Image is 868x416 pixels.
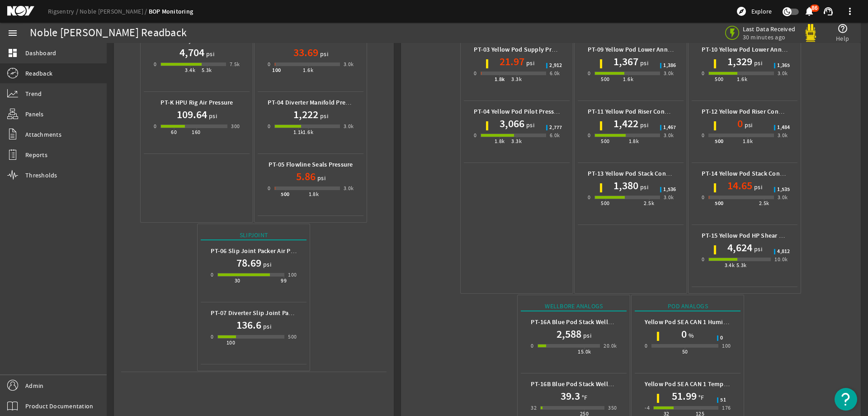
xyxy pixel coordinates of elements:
[154,122,156,131] div: 0
[500,54,524,69] h1: 21.97
[752,182,762,191] span: psi
[645,341,647,350] div: 0
[474,45,570,54] b: PT-03 Yellow Pod Supply Pressure
[664,131,674,140] div: 3.0k
[581,331,591,340] span: psi
[524,58,534,67] span: psi
[318,111,328,120] span: psi
[149,7,193,16] a: BOP Monitoring
[715,199,723,208] div: 500
[578,347,591,356] div: 15.0k
[604,341,617,350] div: 20.0k
[201,230,307,240] div: Slipjoint
[613,178,638,193] h1: 1,380
[288,332,297,341] div: 500
[236,318,261,332] h1: 136.6
[751,7,772,16] span: Explore
[736,261,747,270] div: 5.3k
[645,403,650,412] div: -4
[702,169,853,178] b: PT-14 Yellow Pod Stack Connector Regulator Pressure
[664,69,674,78] div: 3.0k
[179,45,204,60] h1: 4,704
[778,69,788,78] div: 3.0k
[25,171,57,180] span: Thresholds
[774,255,788,264] div: 10.0k
[702,69,704,78] div: 0
[154,60,156,69] div: 0
[638,58,648,67] span: psi
[236,256,261,270] h1: 78.69
[702,107,852,116] b: PT-12 Yellow Pod Riser Connector Regulator Pressure
[344,184,354,193] div: 3.0k
[725,261,735,270] div: 3.4k
[30,29,187,38] div: Noble [PERSON_NAME] Readback
[752,58,762,67] span: psi
[309,190,319,199] div: 1.8k
[303,66,313,75] div: 1.6k
[743,137,753,146] div: 1.8k
[500,116,524,131] h1: 3,066
[296,169,316,184] h1: 5.86
[804,7,814,16] button: 86
[737,116,743,131] h1: 0
[601,137,609,146] div: 500
[550,131,560,140] div: 6.0k
[177,107,207,122] h1: 109.64
[293,107,318,122] h1: 1,222
[269,160,353,169] b: PT-05 Flowline Seals Pressure
[613,54,638,69] h1: 1,367
[837,23,848,34] mat-icon: help_outline
[531,403,537,412] div: 32
[836,34,849,43] span: Help
[521,301,627,311] div: Wellbore Analogs
[226,338,235,347] div: 100
[281,190,289,199] div: 500
[316,173,325,182] span: psi
[702,45,819,54] b: PT-10 Yellow Pod Lower Annular Pressure
[211,309,355,317] b: PT-07 Diverter Slip Joint Packer Hydraulic Pressure
[588,45,720,54] b: PT-09 Yellow Pod Lower Annular Pilot Pressure
[268,60,270,69] div: 0
[702,231,817,240] b: PT-15 Yellow Pod HP Shear Ram Pressure
[743,120,753,129] span: psi
[549,125,562,130] span: 2,777
[777,125,790,130] span: 1,484
[727,178,752,193] h1: 14.65
[25,130,61,139] span: Attachments
[495,75,505,84] div: 1.8k
[268,184,270,193] div: 0
[663,125,676,130] span: 1,467
[588,131,590,140] div: 0
[160,98,233,107] b: PT-K HPU Rig Air Pressure
[588,69,590,78] div: 0
[171,128,177,137] div: 60
[25,69,52,78] span: Readback
[672,389,697,403] h1: 51.99
[511,137,522,146] div: 3.3k
[549,63,562,68] span: 2,912
[715,137,723,146] div: 500
[281,276,287,285] div: 99
[318,49,328,58] span: psi
[638,182,648,191] span: psi
[474,69,476,78] div: 0
[211,332,213,341] div: 0
[550,69,560,78] div: 6.0k
[474,131,476,140] div: 0
[601,75,609,84] div: 500
[588,169,754,178] b: PT-13 Yellow Pod Stack Connector Regulator Pilot Pressure
[235,276,241,285] div: 30
[25,402,93,411] span: Product Documentation
[511,75,522,84] div: 3.3k
[531,318,647,326] b: PT-16A Blue Pod Stack Wellbore Pressure
[727,240,752,255] h1: 4,624
[531,341,533,350] div: 0
[715,75,723,84] div: 500
[759,199,769,208] div: 2.5k
[230,60,240,69] div: 7.5k
[344,122,354,131] div: 3.0k
[288,270,297,279] div: 100
[663,63,676,68] span: 1,386
[588,107,753,116] b: PT-11 Yellow Pod Riser Connector Regulator Pilot Pressure
[664,193,674,202] div: 3.0k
